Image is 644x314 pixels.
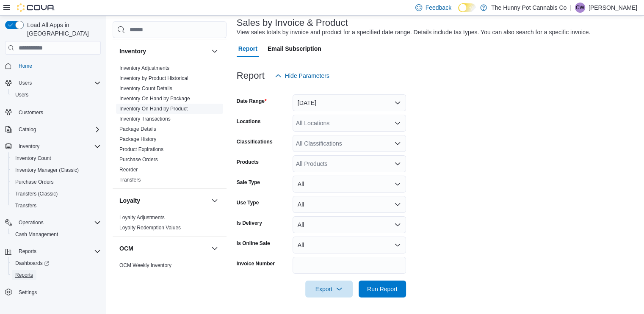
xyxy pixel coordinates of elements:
a: Inventory Transactions [119,116,171,122]
button: Inventory Count [8,152,104,164]
span: Feedback [426,3,451,12]
button: Operations [2,217,104,229]
a: Transfers [119,177,141,183]
a: Reports [12,270,36,280]
span: Customers [15,107,101,117]
a: Transfers (Classic) [12,189,61,199]
h3: Loyalty [119,196,140,205]
span: Inventory [19,143,39,150]
button: Purchase Orders [8,176,104,188]
button: All [293,237,406,253]
span: Users [12,90,101,100]
a: Package History [119,136,156,142]
label: Use Type [237,199,259,206]
span: Inventory Count Details [119,85,172,92]
span: Transfers (Classic) [15,190,58,197]
span: Run Report [367,285,398,293]
span: Users [15,91,28,98]
h3: Sales by Invoice & Product [237,18,348,28]
h3: Inventory [119,47,146,55]
a: Inventory Count [12,153,55,163]
div: Loyalty [113,212,227,236]
button: Open list of options [394,120,401,127]
span: Inventory On Hand by Product [119,105,188,112]
a: Inventory by Product Historical [119,75,188,81]
span: Home [19,63,32,69]
button: Users [8,89,104,101]
span: Email Subscription [268,40,321,57]
span: Reports [15,272,33,278]
div: Inventory [113,63,227,188]
label: Locations [237,118,261,125]
a: Loyalty Redemption Values [119,225,181,231]
span: Report [238,40,257,57]
div: OCM [113,260,227,274]
span: Inventory On Hand by Package [119,95,190,102]
span: Reports [19,248,36,255]
button: Open list of options [394,160,401,167]
button: Inventory [119,47,208,55]
span: Inventory by Product Historical [119,75,188,82]
button: Home [2,60,104,72]
span: Operations [15,218,101,228]
button: Loyalty [210,196,220,206]
p: The Hunny Pot Cannabis Co [491,3,567,13]
h3: OCM [119,244,133,253]
button: Reports [2,245,104,257]
span: Customers [19,109,43,116]
label: Invoice Number [237,260,275,267]
button: OCM [119,244,208,253]
input: Dark Mode [458,3,476,12]
a: Inventory Manager (Classic) [12,165,82,175]
button: Transfers (Classic) [8,188,104,200]
a: Loyalty Adjustments [119,215,165,220]
button: Run Report [359,281,406,297]
a: OCM Weekly Inventory [119,262,171,268]
span: Inventory Count [15,155,51,162]
button: [DATE] [293,94,406,111]
button: All [293,196,406,213]
span: Catalog [15,124,101,135]
span: Purchase Orders [119,156,158,163]
span: CW [576,3,584,13]
button: Export [305,281,353,297]
button: All [293,216,406,233]
a: Dashboards [12,258,53,268]
a: Home [15,61,36,71]
div: Cassidy Wales [575,3,585,13]
span: Purchase Orders [12,177,101,187]
button: Cash Management [8,229,104,240]
label: Is Online Sale [237,240,270,247]
a: Inventory On Hand by Package [119,96,190,102]
a: Customers [15,107,47,118]
img: Cova [17,3,55,12]
span: Inventory Manager (Classic) [15,167,79,174]
a: Inventory Adjustments [119,65,169,71]
label: Classifications [237,138,273,145]
button: Inventory [15,141,43,151]
button: Reports [15,246,40,256]
span: Transfers [15,202,36,209]
button: Customers [2,106,104,118]
button: Settings [2,286,104,298]
a: Users [12,90,32,100]
button: Loyalty [119,196,208,205]
button: Open list of options [394,140,401,147]
a: Package Details [119,126,156,132]
button: Transfers [8,200,104,212]
button: Catalog [15,124,39,135]
span: Settings [19,289,37,296]
a: Dashboards [8,257,104,269]
a: Purchase Orders [119,157,158,163]
span: Dashboards [15,260,49,267]
span: Transfers (Classic) [12,189,101,199]
label: Sale Type [237,179,260,186]
span: Cash Management [15,231,58,238]
span: Users [15,78,101,88]
button: Hide Parameters [271,67,333,84]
